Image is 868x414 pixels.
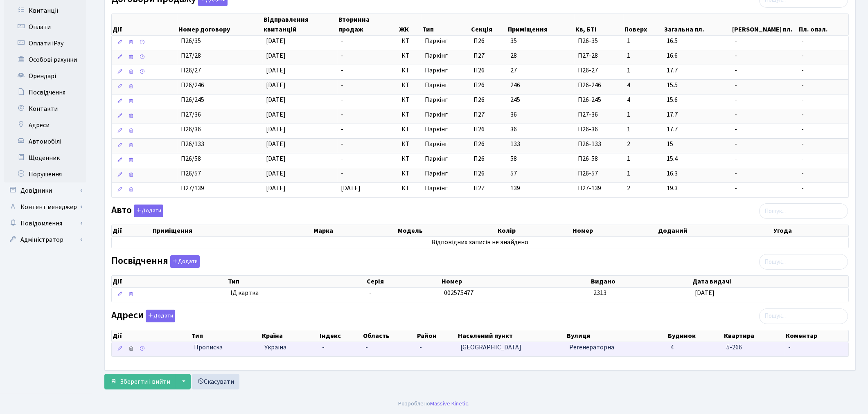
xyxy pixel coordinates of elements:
span: П27-139 [578,184,620,193]
span: - [369,288,372,297]
span: 17.7 [667,110,728,119]
th: Район [416,330,457,342]
th: Приміщення [152,225,313,236]
span: 5-266 [726,343,742,352]
span: Паркінг [425,184,467,193]
span: - [801,81,845,90]
th: Індекс [319,330,362,342]
span: 139 [510,184,520,193]
span: Паркінг [425,36,467,46]
a: Скасувати [192,374,239,389]
span: [DATE] [695,288,715,297]
span: 17.7 [667,66,728,75]
span: 27 [510,66,517,75]
span: 2 [627,184,660,193]
span: 1 [627,66,660,75]
span: КТ [401,81,418,90]
th: Загальна пл. [663,14,731,35]
span: П27 [473,110,485,119]
span: - [341,110,343,119]
span: 17.7 [667,125,728,134]
th: Марка [313,225,397,236]
span: П26 [473,81,485,90]
th: Номер [441,276,590,287]
a: Посвідчення [4,84,86,101]
span: Паркінг [425,154,467,164]
th: Дії [112,276,227,287]
span: 1 [627,51,660,61]
th: Тип [227,276,366,287]
span: П27 [473,184,485,193]
th: Номер договору [178,14,263,35]
span: [DATE] [266,110,286,119]
span: - [735,66,795,75]
a: Оплати iPay [4,35,86,52]
span: П26/245 [181,95,204,104]
th: Пл. опал. [798,14,848,35]
span: - [801,169,845,178]
label: Авто [111,205,163,217]
span: [GEOGRAPHIC_DATA] [460,343,521,352]
span: Паркінг [425,139,467,149]
span: - [788,343,791,352]
span: Прописка [194,343,223,352]
span: - [801,139,845,149]
a: Орендарі [4,68,86,84]
span: 4 [627,81,660,90]
span: [DATE] [266,81,286,90]
th: Кв, БТІ [575,14,624,35]
span: - [735,81,795,90]
th: Тип [422,14,470,35]
span: - [341,81,343,90]
a: Massive Kinetic [431,399,469,408]
span: 16.3 [667,169,728,178]
span: 246 [510,81,520,90]
span: - [322,343,325,352]
th: Область [362,330,416,342]
span: [DATE] [341,184,361,193]
a: Довідники [4,182,86,199]
span: П26 [473,95,485,104]
span: - [735,125,795,134]
span: 28 [510,51,517,60]
th: Колір [497,225,572,236]
span: - [341,66,343,75]
th: Тип [191,330,261,342]
a: Порушення [4,166,86,182]
th: Дії [112,14,178,35]
span: 36 [510,110,517,119]
th: Номер [572,225,657,236]
span: П26/35 [181,36,201,45]
span: Паркінг [425,81,467,90]
span: 36 [510,125,517,134]
span: 15.5 [667,81,728,90]
a: Додати [144,308,175,322]
span: 16.5 [667,36,728,46]
span: П26 [473,169,485,178]
span: - [735,95,795,105]
span: 002575477 [444,288,474,297]
span: 57 [510,169,517,178]
span: КТ [401,36,418,46]
span: П26 [473,36,485,45]
button: Посвідчення [170,255,200,268]
button: Авто [134,205,163,217]
span: 35 [510,36,517,45]
input: Пошук... [759,308,848,324]
span: - [341,51,343,60]
span: - [735,110,795,119]
span: КТ [401,139,418,149]
span: [DATE] [266,66,286,75]
span: - [735,184,795,193]
th: Країна [261,330,319,342]
span: - [801,125,845,134]
span: КТ [401,154,418,164]
span: [DATE] [266,169,286,178]
span: - [341,169,343,178]
th: Відправлення квитанцій [263,14,337,35]
a: Автомобілі [4,133,86,150]
span: П26/27 [181,66,201,75]
th: Модель [397,225,497,236]
th: Серія [366,276,441,287]
span: П27/36 [181,110,201,119]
